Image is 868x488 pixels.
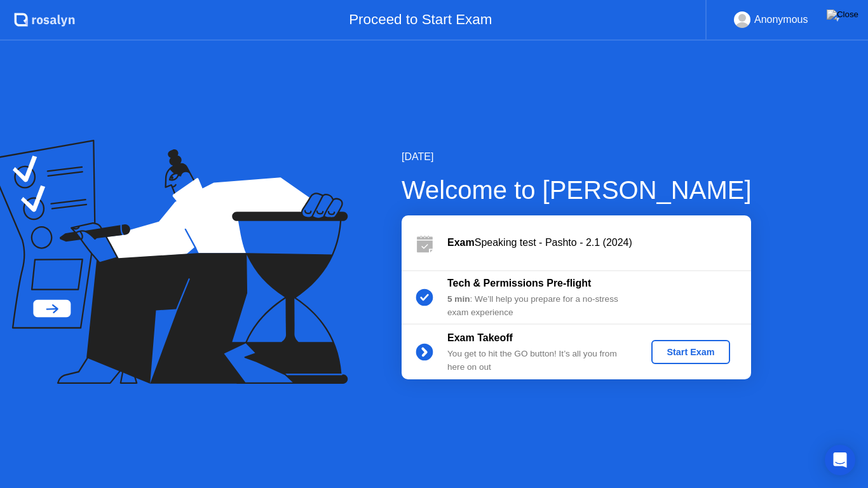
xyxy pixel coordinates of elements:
b: Exam Takeoff [447,332,513,343]
div: Speaking test - Pashto - 2.1 (2024) [447,235,751,250]
div: You get to hit the GO button! It’s all you from here on out [447,348,630,374]
div: [DATE] [402,149,752,165]
div: Start Exam [656,347,724,357]
b: Exam [447,237,475,248]
div: : We’ll help you prepare for a no-stress exam experience [447,293,630,319]
b: Tech & Permissions Pre-flight [447,278,591,288]
img: Close [827,10,858,20]
div: Anonymous [754,11,808,28]
div: Welcome to [PERSON_NAME] [402,171,752,209]
div: Open Intercom Messenger [825,445,855,475]
b: 5 min [447,294,470,304]
button: Start Exam [651,340,729,364]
